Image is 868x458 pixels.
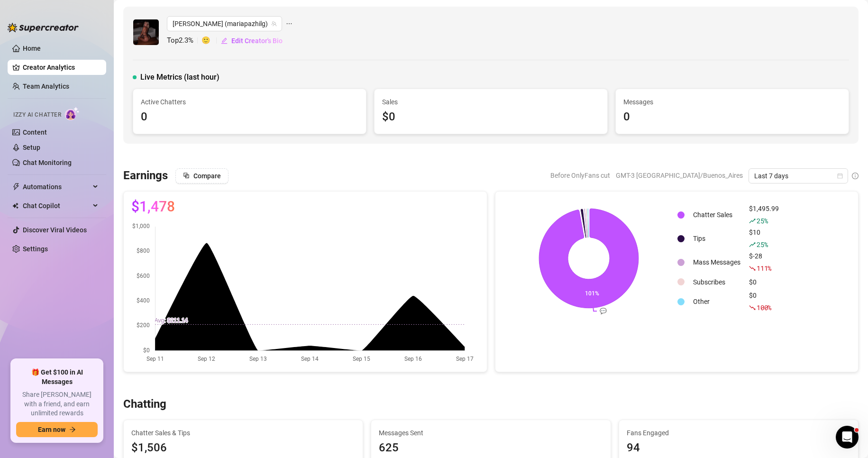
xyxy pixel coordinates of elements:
[133,19,159,45] img: Maria
[689,227,744,250] td: Tips
[837,173,843,179] span: calendar
[757,216,767,225] span: 25 %
[23,198,90,213] span: Chat Copilot
[757,264,771,273] span: 111 %
[16,368,98,386] span: 🎁 Get $100 in AI Messages
[23,144,40,151] a: Setup
[749,277,779,287] div: $0
[689,275,744,289] td: Subscribes
[749,265,756,272] span: fall
[16,390,98,418] span: Share [PERSON_NAME] with a friend, and earn unlimited rewards
[131,199,175,214] span: $1,478
[201,35,220,46] span: 🙂
[23,179,90,194] span: Automations
[141,108,358,126] div: 0
[183,172,190,179] span: block
[193,172,221,180] span: Compare
[550,168,610,183] span: Before OnlyFans cut
[23,226,87,234] a: Discover Viral Videos
[23,128,47,136] a: Content
[65,107,80,120] img: AI Chatter
[286,16,292,31] span: ellipsis
[627,428,850,438] span: Fans Engaged
[749,227,779,250] div: $10
[689,290,744,313] td: Other
[382,108,600,126] div: $0
[379,428,603,438] span: Messages Sent
[16,422,98,437] button: Earn nowarrow-right
[23,245,48,253] a: Settings
[852,173,859,179] span: info-circle
[141,97,358,107] span: Active Chatters
[749,251,779,274] div: $-28
[757,240,767,249] span: 25 %
[221,37,228,44] span: edit
[167,35,201,46] span: Top 2.3 %
[754,169,842,183] span: Last 7 days
[600,307,607,314] text: 💬
[623,97,841,107] span: Messages
[123,168,168,183] h3: Earnings
[616,168,743,183] span: GMT-3 [GEOGRAPHIC_DATA]/Buenos_Aires
[379,439,603,457] div: 625
[220,33,283,48] button: Edit Creator's Bio
[123,397,166,412] h3: Chatting
[271,21,277,27] span: team
[23,45,41,52] a: Home
[231,37,283,45] span: Edit Creator's Bio
[12,183,20,191] span: thunderbolt
[131,439,355,457] span: $1,506
[749,304,756,311] span: fall
[173,17,276,31] span: Maria (mariapazhilg)
[382,97,600,107] span: Sales
[38,426,65,433] span: Earn now
[12,202,18,209] img: Chat Copilot
[69,426,76,433] span: arrow-right
[131,428,355,438] span: Chatter Sales & Tips
[623,108,841,126] div: 0
[23,82,69,90] a: Team Analytics
[23,60,99,75] a: Creator Analytics
[23,159,72,166] a: Chat Monitoring
[689,203,744,226] td: Chatter Sales
[140,72,219,83] span: Live Metrics (last hour)
[627,439,850,457] div: 94
[8,23,79,32] img: logo-BBDzfeDw.svg
[749,290,779,313] div: $0
[757,303,771,312] span: 100 %
[689,251,744,274] td: Mass Messages
[175,168,228,183] button: Compare
[749,241,756,248] span: rise
[749,218,756,224] span: rise
[836,426,859,449] iframe: Intercom live chat
[749,203,779,226] div: $1,495.99
[13,110,61,119] span: Izzy AI Chatter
